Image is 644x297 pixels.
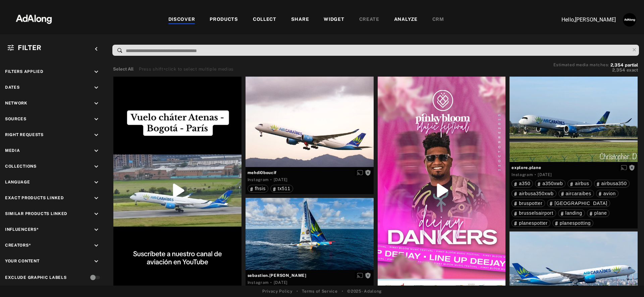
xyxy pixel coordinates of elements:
span: Collections [5,164,37,169]
span: sebastien.[PERSON_NAME] [248,272,372,279]
span: Estimated media matches: [553,62,609,67]
div: DISCOVER [168,16,195,24]
a: Privacy Policy [262,288,292,294]
p: Hello, [PERSON_NAME] [549,16,616,24]
div: PRODUCTS [210,16,238,24]
div: plane [590,211,607,215]
span: Media [5,148,20,153]
div: planespotting [555,221,591,225]
i: keyboard_arrow_down [93,210,100,218]
span: Right Requests [5,132,44,137]
span: a350xwb [542,181,563,186]
span: Rights not requested [365,273,371,278]
span: airbusa350 [601,181,627,186]
span: airbusa350xwb [519,191,553,196]
span: Similar Products Linked [5,211,67,216]
div: fhsis [250,186,266,191]
div: brussels [550,201,607,206]
span: Network [5,101,28,105]
span: avion [603,191,616,196]
span: Filter [18,44,42,52]
i: keyboard_arrow_down [93,226,100,234]
i: keyboard_arrow_down [93,242,100,249]
div: planespotter [514,221,547,225]
i: keyboard_arrow_down [93,163,100,170]
time: 2023-10-20T12:39:21.000Z [274,177,288,182]
button: Enable diffusion on this media [355,272,365,279]
i: keyboard_arrow_down [93,258,100,265]
span: airbus [575,181,589,186]
a: Terms of Service [302,288,337,294]
span: fhsis [255,186,266,191]
button: Account settings [621,11,638,28]
span: [GEOGRAPHIC_DATA] [554,201,607,206]
span: tx511 [278,186,290,191]
div: CREATE [359,16,379,24]
div: airbusa350xwb [514,191,553,196]
span: 2,354 [610,62,624,68]
div: a350 [514,181,530,186]
i: keyboard_arrow_down [93,100,100,107]
img: AATXAJzUJh5t706S9lc_3n6z7NVUglPkrjZIexBIJ3ug=s96-c [623,13,636,27]
span: Sources [5,117,26,121]
span: • [297,288,298,294]
time: 2023-10-20T10:47:19.000Z [538,172,552,177]
div: a350xwb [538,181,563,186]
div: Instagram [248,177,269,183]
div: CRM [432,16,444,24]
button: 2,354partial [610,63,638,67]
div: Press shift+click to select multiple medias [139,66,234,73]
div: aircaraibes [561,191,591,196]
span: Rights not requested [629,165,635,170]
div: Instagram [512,172,533,178]
span: mehdi0boucif [248,170,372,176]
span: Influencers* [5,227,39,232]
i: keyboard_arrow_down [93,116,100,123]
i: keyboard_arrow_down [93,68,100,76]
div: WIDGET [324,16,344,24]
button: Enable diffusion on this media [619,164,629,171]
span: bruspotter [519,201,542,206]
div: landing [561,211,582,215]
div: tx511 [273,186,290,191]
button: Select All [113,66,133,73]
i: keyboard_arrow_down [93,147,100,155]
i: keyboard_arrow_down [93,195,100,202]
div: Exclude Graphic Labels [5,274,66,281]
span: · [535,172,536,177]
button: 2,354exact [553,67,638,74]
span: landing [566,210,582,216]
span: · [270,177,272,182]
span: © 2025 - Adalong [347,288,382,294]
div: bruspotter [514,201,542,206]
i: keyboard_arrow_down [93,84,100,91]
i: keyboard_arrow_down [93,179,100,186]
span: explore.plane [512,165,636,171]
span: planespotting [560,220,591,226]
div: COLLECT [253,16,276,24]
span: · [270,280,272,285]
span: planespotter [519,220,547,226]
time: 2023-10-20T10:14:16.000Z [274,280,288,285]
i: keyboard_arrow_left [93,45,100,53]
span: Dates [5,85,20,90]
div: airbusa350 [597,181,627,186]
span: Exact Products Linked [5,196,64,200]
div: SHARE [291,16,309,24]
span: plane [594,210,607,216]
span: Your Content [5,259,39,263]
span: 2,354 [612,68,625,73]
div: Instagram [248,280,269,286]
span: a350 [519,181,530,186]
span: Creators* [5,243,31,248]
div: airbus [570,181,589,186]
i: keyboard_arrow_down [93,131,100,139]
div: avion [599,191,616,196]
img: 63233d7d88ed69de3c212112c67096b6.png [4,8,63,29]
span: Filters applied [5,69,44,74]
span: • [342,288,343,294]
span: Rights not requested [365,170,371,175]
div: ANALYZE [394,16,418,24]
div: brusselsairport [514,211,553,215]
button: Enable diffusion on this media [355,169,365,176]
